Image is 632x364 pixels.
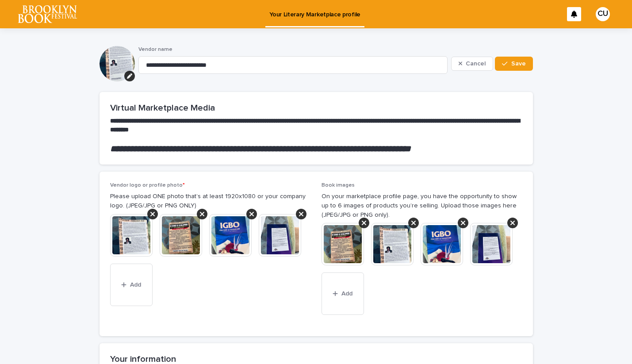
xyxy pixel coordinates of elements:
img: l65f3yHPToSKODuEVUav [18,5,77,23]
p: On your marketplace profile page, you have the opportunity to show up to 6 images of products you... [322,192,522,219]
p: Please upload ONE photo that’s at least 1920x1080 or your company logo. (JPEG/JPG or PNG ONLY) [110,192,311,211]
div: CU [596,7,610,21]
span: Vendor logo or profile photo [110,183,185,188]
span: Add [130,282,141,288]
button: Cancel [451,57,494,71]
button: Add [322,272,364,315]
span: Vendor name [138,47,172,52]
span: Cancel [466,61,486,67]
h2: Virtual Marketplace Media [110,103,522,113]
button: Add [110,264,153,306]
span: Book images [322,183,355,188]
span: Add [341,291,352,297]
span: Save [511,61,526,67]
button: Save [495,57,532,71]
